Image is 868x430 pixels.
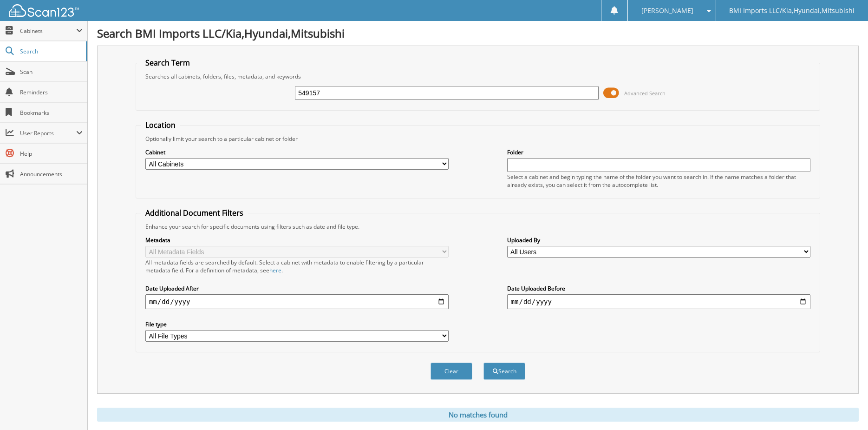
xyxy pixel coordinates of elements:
[20,88,83,96] span: Reminders
[507,236,810,244] label: Uploaded By
[483,363,525,380] button: Search
[507,284,810,292] label: Date Uploaded Before
[141,120,180,130] legend: Location
[641,8,693,13] span: [PERSON_NAME]
[145,320,449,328] label: File type
[145,258,449,274] div: All metadata fields are searched by default. Select a cabinet with metadata to enable filtering b...
[20,47,81,55] span: Search
[507,173,810,189] div: Select a cabinet and begin typing the name of the folder you want to search in. If the name match...
[507,294,810,309] input: end
[20,68,83,76] span: Scan
[20,129,76,137] span: User Reports
[624,90,666,97] span: Advanced Search
[145,148,449,156] label: Cabinet
[729,8,855,13] span: BMI Imports LLC/Kia,Hyundai,Mitsubishi
[97,26,859,41] h1: Search BMI Imports LLC/Kia,Hyundai,Mitsubishi
[9,4,79,17] img: scan123-logo-white.svg
[145,294,449,309] input: start
[20,150,83,158] span: Help
[145,284,449,292] label: Date Uploaded After
[145,236,449,244] label: Metadata
[141,208,248,218] legend: Additional Document Filters
[141,223,815,231] div: Enhance your search for specific documents using filters such as date and file type.
[20,109,83,117] span: Bookmarks
[507,148,810,156] label: Folder
[97,408,859,422] div: No matches found
[141,58,195,68] legend: Search Term
[431,363,472,380] button: Clear
[20,27,76,35] span: Cabinets
[141,135,815,143] div: Optionally limit your search to a particular cabinet or folder
[269,266,281,274] a: here
[141,73,815,80] div: Searches all cabinets, folders, files, metadata, and keywords
[20,170,83,178] span: Announcements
